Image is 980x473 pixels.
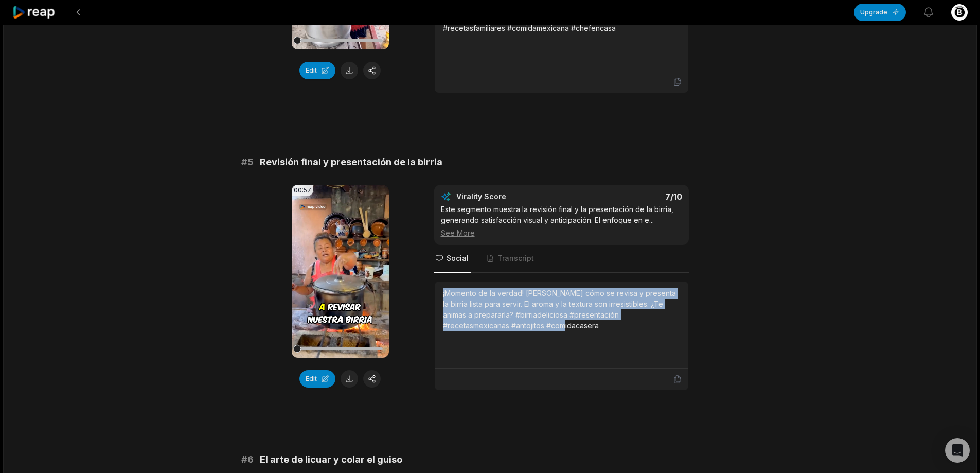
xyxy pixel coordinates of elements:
button: Edit [299,370,335,388]
span: # 6 [241,452,254,467]
button: Upgrade [854,4,906,21]
button: Edit [299,62,335,79]
span: # 5 [241,155,254,169]
span: Revisión final y presentación de la birria [260,155,442,169]
video: Your browser does not support mp4 format. [292,185,389,358]
div: Virality Score [456,191,567,202]
div: Open Intercom Messenger [945,438,970,463]
span: Social [447,253,469,264]
div: Este segmento muestra la revisión final y la presentación de la birria, generando satisfacción vi... [441,204,682,238]
span: El arte de licuar y colar el guiso [260,452,402,467]
span: Transcript [497,253,534,264]
div: See More [441,227,682,238]
nav: Tabs [434,245,689,273]
div: ¡Momento de la verdad! [PERSON_NAME] cómo se revisa y presenta la birria lista para servir. El ar... [443,288,680,331]
div: 7 /10 [572,191,682,202]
